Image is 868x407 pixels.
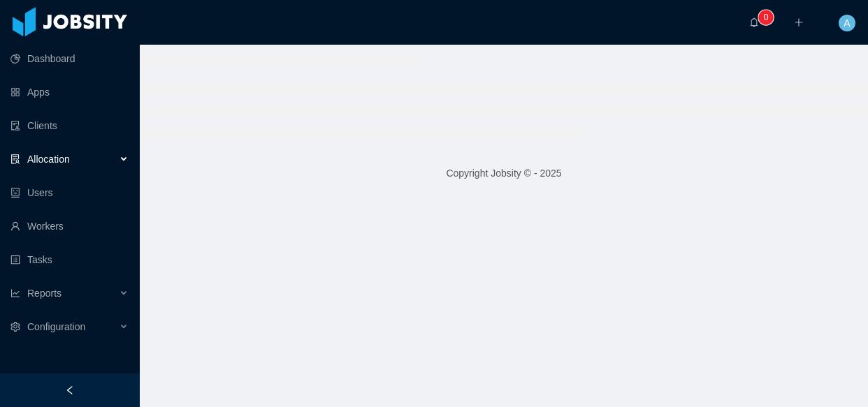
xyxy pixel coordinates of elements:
[27,321,85,332] span: Configuration
[140,149,868,198] footer: Copyright Jobsity © - 2025
[844,15,850,31] span: A
[794,17,804,27] i: icon: plus
[10,78,129,106] a: icon: appstoreApps
[759,10,773,24] sup: 0
[10,246,129,274] a: icon: profileTasks
[10,179,129,207] a: icon: robotUsers
[10,288,20,298] i: icon: line-chart
[10,45,129,73] a: icon: pie-chartDashboard
[27,288,62,299] span: Reports
[27,154,70,165] span: Allocation
[10,154,20,164] i: icon: solution
[10,112,129,140] a: icon: auditClients
[749,17,759,27] i: icon: bell
[10,322,20,332] i: icon: setting
[10,212,129,240] a: icon: userWorkers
